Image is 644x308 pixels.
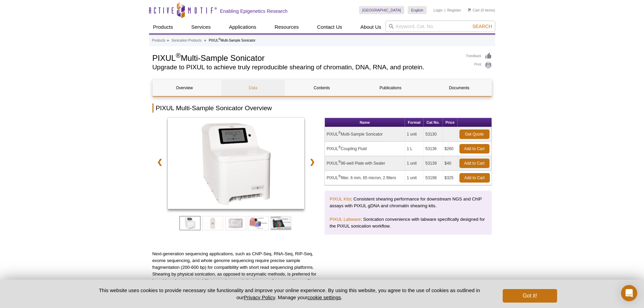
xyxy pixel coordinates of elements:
[385,21,495,32] input: Keyword, Cat. No.
[270,21,303,33] a: Resources
[149,21,177,33] a: Products
[171,38,201,44] a: Sonication Products
[447,8,461,13] a: Register
[330,196,487,209] p: : Consistent shearing performance for downstream NGS and ChIP assays with PIXUL gDNA and chromati...
[244,294,275,300] a: Privacy Policy
[445,6,446,14] li: |
[405,142,424,156] td: 1 L
[153,80,216,96] a: Overview
[167,39,169,42] li: »
[427,80,491,96] a: Documents
[152,52,460,63] h1: PIXUL Multi-Sample Sonicator
[424,156,443,171] td: 53139
[168,118,305,211] a: PIXUL Multi-Sample Sonicator
[468,6,495,14] li: (0 items)
[325,171,405,185] td: PIXUL filter, 6 mm, 65 micron, 2 filters
[176,52,181,59] sup: ®
[307,294,341,300] button: cookie settings
[443,142,458,156] td: $260
[313,21,346,33] a: Contact Us
[338,131,341,135] sup: ®
[325,142,405,156] td: PIXUL Coupling Fluid
[424,142,443,156] td: 53136
[405,127,424,142] td: 1 unit
[467,52,492,60] a: Feedback
[405,118,424,127] th: Format
[325,156,405,171] td: PIXUL 96-well Plate with Sealer
[359,80,422,96] a: Publications
[503,289,557,303] button: Got it!
[221,80,285,96] a: Data
[152,154,167,170] a: ❮
[443,118,458,127] th: Price
[468,8,480,13] a: Cart
[152,251,320,284] p: Next-generation sequencing applications, such as ChIP-Seq, RNA-Seq, RIP-Seq, exome sequencing, an...
[470,23,494,29] button: Search
[168,118,305,209] img: PIXUL Multi-Sample Sonicator
[405,171,424,185] td: 1 unit
[467,62,492,69] a: Print
[468,8,471,11] img: Your Cart
[305,154,319,170] a: ❯
[443,171,458,185] td: $325
[459,129,490,139] a: Get Quote
[209,39,255,42] li: PIXUL Multi-Sample Sonicator
[87,287,492,301] p: This website uses cookies to provide necessary site functionality and improve your online experie...
[424,127,443,142] td: 53130
[356,21,385,33] a: About Us
[424,118,443,127] th: Cat No.
[472,24,492,29] span: Search
[459,159,490,168] a: Add to Cart
[152,64,460,70] h2: Upgrade to PIXUL to achieve truly reproducible shearing of chromatin, DNA, RNA, and protein.
[338,174,341,178] sup: ®
[187,21,215,33] a: Services
[408,6,427,14] a: English
[359,6,405,14] a: [GEOGRAPHIC_DATA]
[621,285,637,301] div: Open Intercom Messenger
[330,216,487,230] p: : Sonication convenience with labware specifically designed for the PIXUL sonication workflow.
[424,171,443,185] td: 53198
[459,144,490,153] a: Add to Cart
[325,127,405,142] td: PIXUL Multi-Sample Sonicator
[405,156,424,171] td: 1 unit
[330,196,351,202] a: PIXUL Kits
[220,8,288,14] h2: Enabling Epigenetics Research
[325,118,405,127] th: Name
[152,38,165,44] a: Products
[152,103,492,113] h2: PIXUL Multi-Sample Sonicator Overview
[218,38,220,41] sup: ®
[443,156,458,171] td: $40
[204,39,206,42] li: »
[338,160,341,164] sup: ®
[338,145,341,149] sup: ®
[290,80,354,96] a: Contents
[330,217,361,222] a: PIXUL Labware
[433,8,443,13] a: Login
[459,173,490,183] a: Add to Cart
[225,21,260,33] a: Applications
